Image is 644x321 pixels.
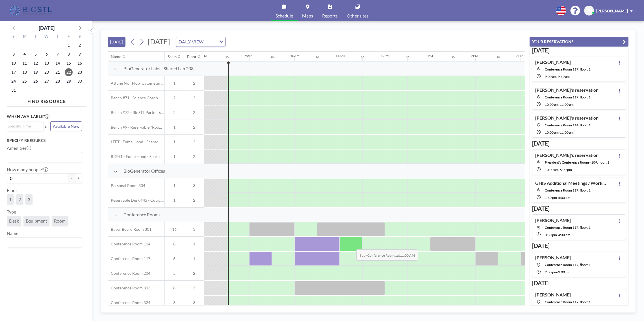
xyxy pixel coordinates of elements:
span: 3 [184,300,204,305]
span: 5:00 PM [558,195,570,200]
span: Schedule [276,14,293,18]
span: Wednesday, August 27, 2025 [43,77,51,85]
h3: Specify resource [7,138,82,143]
span: Monday, August 4, 2025 [21,50,29,58]
span: 9:00 AM [545,74,557,79]
span: Monday, August 25, 2025 [21,77,29,85]
span: 2 [184,139,204,144]
button: [DATE] [108,37,125,47]
b: Conference Room... [367,253,397,258]
span: - [557,270,558,274]
span: Reports [322,14,338,18]
img: organization-logo [9,5,54,16]
div: 30 [361,56,364,59]
span: Monday, August 18, 2025 [21,68,29,76]
span: Bayer Board Room 301 [108,227,151,232]
span: Room [54,218,66,224]
div: Search for option [7,238,82,247]
div: 11AM [335,54,345,58]
span: 1 [165,81,184,86]
span: LEFT - Fume Hood - Shared [108,139,159,144]
div: 3PM [516,54,523,58]
input: Search for option [8,153,79,161]
h4: [PERSON_NAME] [535,255,571,260]
span: 2 [184,198,204,203]
span: Bench #72 - BioSTL Partnerships & Apprenticeships Bench [108,110,164,115]
span: Sunday, August 24, 2025 [10,77,18,85]
span: Thursday, August 14, 2025 [54,59,62,67]
span: 10:00 AM [545,168,559,172]
input: Search for option [8,239,79,246]
span: - [557,233,558,237]
button: - [68,173,75,183]
span: - [557,74,558,79]
span: 2:00 PM [545,270,557,274]
span: Tuesday, August 19, 2025 [32,68,40,76]
span: 10:00 AM [545,130,559,135]
span: Saturday, August 30, 2025 [76,77,84,85]
span: Personal Room 334 [108,183,145,188]
span: 3:00 PM [558,270,570,274]
div: 30 [496,56,500,59]
span: [DATE] [148,37,170,46]
h4: [PERSON_NAME]'s reservation [535,115,599,121]
span: VN [586,8,592,13]
div: Search for option [7,152,82,162]
span: 10:00 AM [545,102,559,107]
span: Attune NxT Flow Cytometer - Bench #25 [108,81,164,86]
span: Conference Room 204 [108,271,150,276]
span: Friday, August 1, 2025 [65,41,73,49]
span: President's Conference Room - 109, floor: 1 [545,160,609,164]
div: S [74,33,85,41]
span: 3 [184,285,204,291]
span: Thursday, August 21, 2025 [54,68,62,76]
span: Other sites [347,14,368,18]
span: Sunday, August 17, 2025 [10,68,18,76]
span: Thursday, August 28, 2025 [54,77,62,85]
span: Conference Room 114 [108,241,150,247]
span: Conference Room 303 [108,285,150,291]
span: Monday, August 11, 2025 [21,59,29,67]
span: Friday, August 29, 2025 [65,77,73,85]
button: YOUR RESERVATIONS [530,37,628,47]
span: 8 [165,241,184,247]
span: Bench #71 - Science Coach - BioSTL Bench [108,95,164,100]
div: M [19,33,30,41]
label: Amenities [7,145,31,151]
span: 3 [184,183,204,188]
span: RIGHT - Fume Hood - Shared [108,154,162,159]
span: 1:30 PM [545,195,557,200]
h3: [DATE] [532,47,626,54]
span: 1 [9,197,12,202]
span: 2 [184,125,204,130]
div: Search for option [176,37,225,47]
div: 9AM [245,54,252,58]
span: 3:30 PM [545,233,557,237]
span: Equipment [26,218,47,224]
b: 11:00 AM [400,253,415,258]
span: 2 [184,154,204,159]
span: 3 [184,227,204,232]
span: 8 [165,285,184,291]
span: Conference Room 117 [108,256,150,261]
span: 9:30 AM [558,74,570,79]
span: 2 [184,81,204,86]
span: Thursday, August 7, 2025 [54,50,62,58]
span: Conference Room 117, floor: 1 [545,95,591,99]
span: Bench #9 - Reservable "RoomZilla" Bench [108,125,164,130]
input: Search for option [205,38,216,45]
h4: [PERSON_NAME]'s reservation [535,87,599,93]
span: Conference Room 114, floor: 1 [545,123,591,127]
div: W [41,33,52,41]
div: [DATE] [39,24,55,32]
input: Search for option [8,123,40,129]
h4: FIND RESOURCE [7,96,86,104]
span: 1 [184,256,204,261]
span: 16 [165,227,184,232]
div: 1PM [426,54,433,58]
h3: [DATE] [532,205,626,212]
div: T [52,33,63,41]
span: Conference Room 117, floor: 1 [545,67,591,71]
span: 2 [165,110,184,115]
span: Maps [302,14,313,18]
